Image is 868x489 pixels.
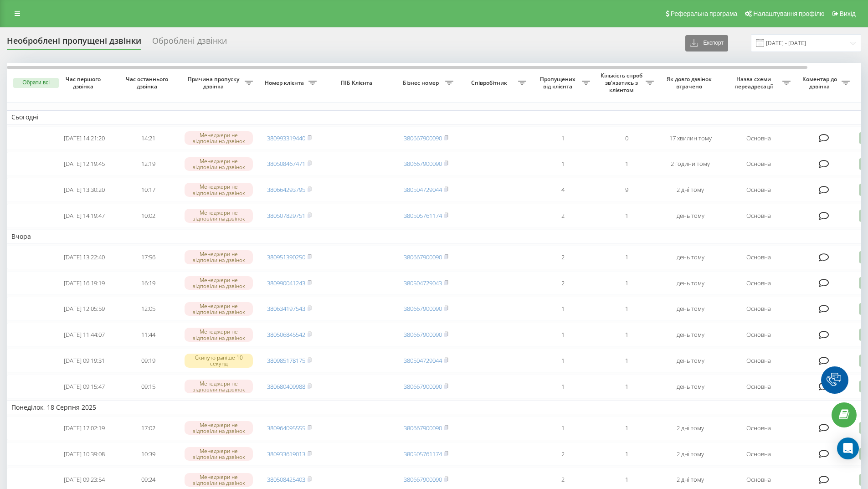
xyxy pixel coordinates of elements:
td: 1 [531,416,595,440]
span: Час останнього дзвінка [123,76,173,90]
td: 1 [595,375,658,399]
div: Оброблені дзвінки [152,36,227,50]
div: Необроблені пропущені дзвінки [7,36,141,50]
a: 380964095555 [267,424,305,432]
td: 1 [595,204,658,228]
td: 16:19 [116,271,180,295]
a: 380504729044 [404,356,442,365]
td: 1 [595,152,658,176]
a: 380680409988 [267,382,305,391]
td: Основна [722,178,795,202]
td: 17:02 [116,416,180,440]
td: [DATE] 10:39:08 [52,442,116,466]
button: Обрати всі [13,78,59,88]
td: 1 [531,323,595,347]
td: [DATE] 12:19:45 [52,152,116,176]
span: Кількість спроб зв'язатись з клієнтом [599,72,646,93]
td: 10:17 [116,178,180,202]
a: 380990041243 [267,279,305,287]
td: [DATE] 16:19:19 [52,271,116,295]
a: 380667900090 [404,382,442,391]
td: 12:19 [116,152,180,176]
span: Реферальна програма [671,10,738,17]
td: 1 [595,416,658,440]
td: 9 [595,178,658,202]
td: 12:05 [116,297,180,321]
a: 380951390250 [267,253,305,261]
a: 380993319440 [267,134,305,142]
td: 2 [531,271,595,295]
td: 14:21 [116,126,180,150]
td: [DATE] 14:19:47 [52,204,116,228]
td: Основна [722,245,795,269]
a: 380508467471 [267,160,305,168]
td: 1 [595,297,658,321]
span: Пропущених від клієнта [535,76,582,90]
td: 17 хвилин тому [658,126,722,150]
span: Налаштування профілю [753,10,824,17]
a: 380664293795 [267,185,305,194]
td: 2 години тому [658,152,722,176]
span: Назва схеми переадресації [727,76,782,90]
td: 2 дні тому [658,178,722,202]
td: Основна [722,375,795,399]
a: 380667900090 [404,475,442,484]
td: 2 [531,204,595,228]
a: 380933619013 [267,450,305,458]
td: 10:39 [116,442,180,466]
td: Основна [722,271,795,295]
td: Основна [722,416,795,440]
a: 380504729043 [404,279,442,287]
span: Співробітник [462,79,518,87]
td: 1 [531,375,595,399]
a: 380505761174 [404,211,442,220]
div: Менеджери не відповіли на дзвінок [185,250,253,264]
a: 380667900090 [404,330,442,339]
a: 380667900090 [404,160,442,168]
td: 1 [595,323,658,347]
a: 380667900090 [404,424,442,432]
td: день тому [658,245,722,269]
td: 1 [595,271,658,295]
td: [DATE] 09:19:31 [52,349,116,373]
td: [DATE] 12:05:59 [52,297,116,321]
td: 09:15 [116,375,180,399]
td: [DATE] 13:22:40 [52,245,116,269]
a: 380667900090 [404,253,442,261]
div: Менеджери не відповіли на дзвінок [185,421,253,435]
td: 2 [531,245,595,269]
div: Менеджери не відповіли на дзвінок [185,131,253,145]
span: Коментар до дзвінка [800,76,842,90]
div: Менеджери не відповіли на дзвінок [185,183,253,196]
div: Менеджери не відповіли на дзвінок [185,473,253,487]
span: Вихід [840,10,856,17]
a: 380667900090 [404,134,442,142]
span: Бізнес номер [399,79,445,87]
td: день тому [658,204,722,228]
td: 10:02 [116,204,180,228]
td: 2 дні тому [658,442,722,466]
td: 2 [531,442,595,466]
td: день тому [658,271,722,295]
td: 17:56 [116,245,180,269]
span: Причина пропуску дзвінка [185,76,245,90]
span: Номер клієнта [262,79,308,87]
td: [DATE] 14:21:20 [52,126,116,150]
div: Менеджери не відповіли на дзвінок [185,302,253,316]
span: Час першого дзвінка [60,76,109,90]
td: Основна [722,442,795,466]
a: 380667900090 [404,304,442,313]
td: 1 [531,349,595,373]
td: день тому [658,297,722,321]
td: [DATE] 11:44:07 [52,323,116,347]
td: [DATE] 13:30:20 [52,178,116,202]
td: 1 [595,349,658,373]
td: 2 дні тому [658,416,722,440]
div: Менеджери не відповіли на дзвінок [185,328,253,341]
td: день тому [658,349,722,373]
span: ПІБ Клієнта [329,79,386,87]
td: 1 [531,126,595,150]
td: 1 [595,442,658,466]
div: Менеджери не відповіли на дзвінок [185,209,253,222]
td: 1 [531,152,595,176]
